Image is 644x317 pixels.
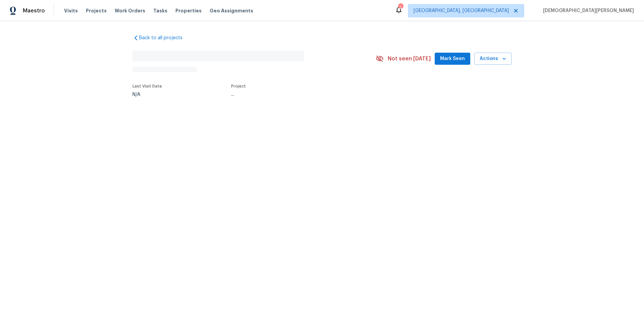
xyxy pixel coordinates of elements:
div: ... [231,92,360,97]
div: N/A [132,92,162,97]
div: 2 [398,4,403,11]
span: Last Visit Date [132,84,162,88]
span: Visits [64,7,78,14]
span: Maestro [23,7,45,14]
span: Work Orders [115,7,145,14]
button: Actions [474,53,512,65]
a: Back to all projects [132,35,197,41]
span: Tasks [153,8,167,13]
span: Not seen [DATE] [388,55,431,62]
span: Project [231,84,246,88]
span: Actions [480,55,506,63]
span: [DEMOGRAPHIC_DATA][PERSON_NAME] [540,7,634,14]
span: Geo Assignments [210,7,253,14]
span: Projects [86,7,107,14]
button: Mark Seen [435,53,470,65]
span: Properties [175,7,202,14]
span: Mark Seen [440,55,465,63]
span: [GEOGRAPHIC_DATA], [GEOGRAPHIC_DATA] [414,7,509,14]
